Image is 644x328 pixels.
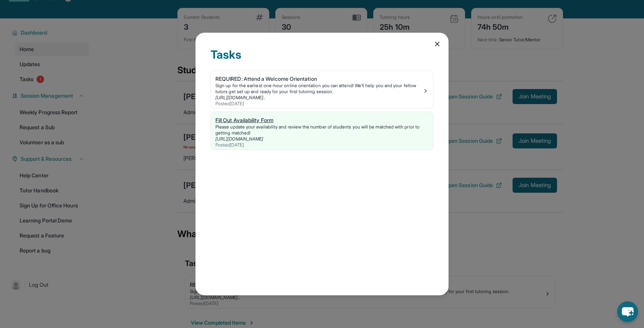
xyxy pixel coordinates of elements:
[215,83,423,95] div: Sign up for the earliest one-hour online orientation you can attend! We’ll help you and your fell...
[215,75,423,83] div: REQUIRED: Attend a Welcome Orientation
[215,124,429,136] div: Please update your availability and review the number of students you will be matched with prior ...
[215,142,429,148] div: Posted [DATE]
[215,136,263,142] a: [URL][DOMAIN_NAME]
[215,116,429,124] div: Fill Out Availability Form
[211,71,433,108] a: REQUIRED: Attend a Welcome OrientationSign up for the earliest one-hour online orientation you ca...
[215,95,266,100] a: [URL][DOMAIN_NAME]..
[211,48,433,70] div: Tasks
[617,301,638,322] button: chat-button
[211,112,433,150] a: Fill Out Availability FormPlease update your availability and review the number of students you w...
[215,101,423,107] div: Posted [DATE]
